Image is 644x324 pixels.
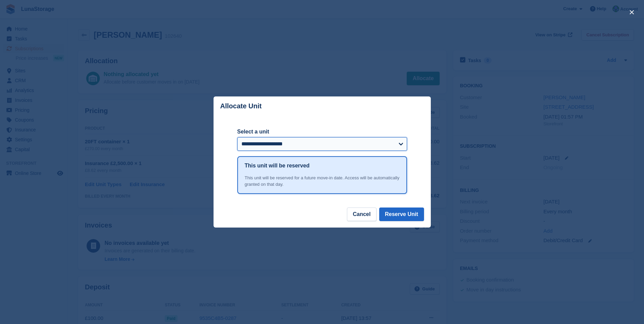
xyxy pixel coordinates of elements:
[347,208,376,221] button: Cancel
[237,128,407,136] label: Select a unit
[220,102,262,110] p: Allocate Unit
[626,7,637,18] button: close
[245,175,400,188] div: This unit will be reserved for a future move-in date. Access will be automatically granted on tha...
[245,162,310,170] h1: This unit will be reserved
[379,208,424,221] button: Reserve Unit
